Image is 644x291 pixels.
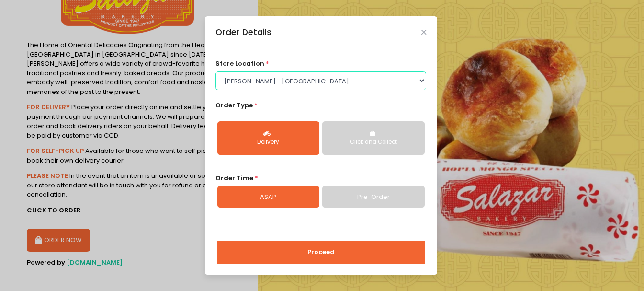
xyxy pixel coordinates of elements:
[322,186,424,208] a: Pre-Order
[322,121,424,155] button: Click and Collect
[224,138,313,147] div: Delivery
[215,59,264,68] span: store location
[215,174,253,183] span: Order Time
[217,241,425,264] button: Proceed
[217,121,319,155] button: Delivery
[215,26,271,38] div: Order Details
[217,186,319,208] a: ASAP
[215,101,253,110] span: Order Type
[421,30,426,35] button: Close
[329,138,418,147] div: Click and Collect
